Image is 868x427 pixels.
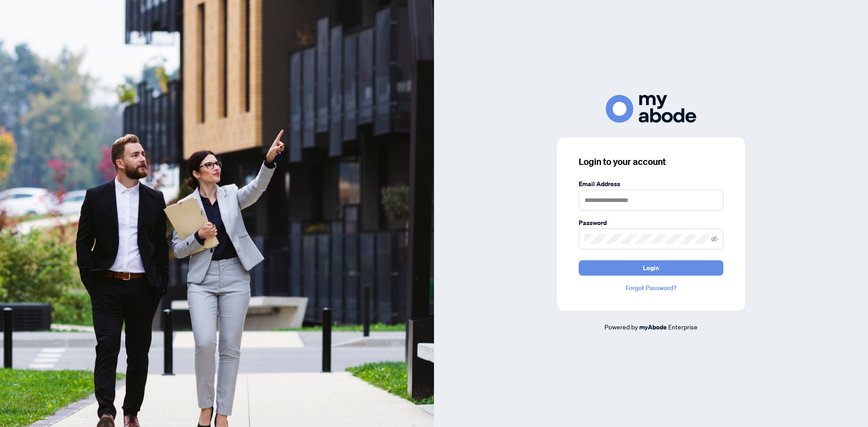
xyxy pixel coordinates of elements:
h3: Login to your account [579,155,723,168]
span: Login [643,261,659,275]
span: eye-invisible [711,236,717,242]
span: Powered by [604,323,638,331]
label: Email Address [579,179,723,189]
a: Forgot Password? [579,283,723,293]
button: Login [579,260,723,276]
img: ma-logo [606,95,696,122]
label: Password [579,218,723,228]
span: Enterprise [668,323,698,331]
a: myAbode [639,322,667,332]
